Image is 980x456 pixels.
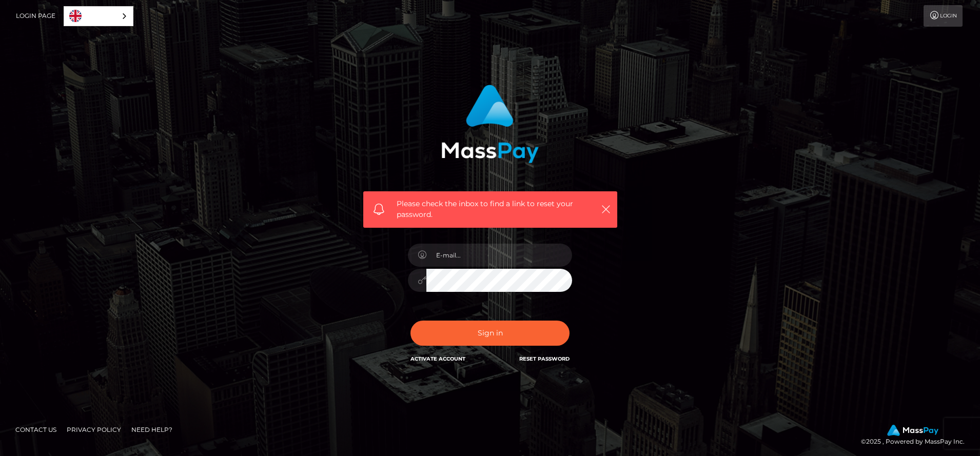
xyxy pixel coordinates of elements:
[64,6,133,26] aside: Language selected: English
[64,6,133,26] div: Language
[410,321,570,346] button: Sign in
[519,355,570,362] a: Reset Password
[410,355,465,362] a: Activate Account
[16,5,55,27] a: Login Page
[64,7,133,26] a: English
[441,85,539,163] img: MassPay Login
[397,199,584,220] span: Please check the inbox to find a link to reset your password.
[11,422,61,438] a: Contact Us
[127,422,177,438] a: Need Help?
[924,5,963,27] a: Login
[887,425,938,436] img: MassPay
[426,244,572,267] input: E-mail...
[861,424,972,447] div: © 2025 , Powered by MassPay Inc.
[63,422,125,438] a: Privacy Policy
